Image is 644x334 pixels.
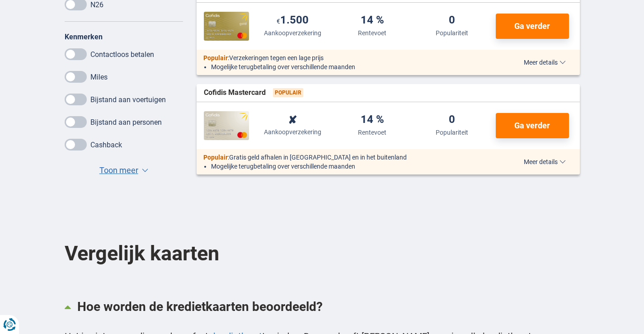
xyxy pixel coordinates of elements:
[211,162,490,171] li: Mogelijke terugbetaling over verschillende maanden
[361,114,384,126] div: 14 %
[204,88,266,98] span: Cofidis Mastercard
[90,50,154,59] label: Contactloos betalen
[358,28,386,38] div: Rentevoet
[204,12,249,41] img: Cofidis
[229,54,324,61] span: Verzekeringen tegen een lage prijs
[203,154,228,161] span: Populair
[197,53,497,62] div: :
[514,22,550,30] span: Ga verder
[229,154,407,161] span: Gratis geld afhalen in [GEOGRAPHIC_DATA] en in het buitenland
[496,113,569,138] button: Ga verder
[90,118,162,127] label: Bijstand aan personen
[211,62,490,71] li: Mogelijke terugbetaling over verschillende maanden
[264,127,321,136] div: Aankoopverzekering
[496,14,569,39] button: Ga verder
[449,114,455,126] div: 0
[197,153,497,162] div: :
[203,54,228,61] span: Populair
[65,290,580,323] a: Hoe worden de kredietkaarten beoordeeld?
[277,14,309,27] div: 1.500
[90,141,122,149] label: Cashback
[90,73,108,81] label: Miles
[449,14,455,27] div: 0
[65,221,580,286] h2: Vergelijk kaarten
[517,158,573,165] button: Meer details
[264,28,321,38] div: Aankoopverzekering
[524,59,566,66] span: Meer details
[90,0,103,9] label: N26
[97,164,151,177] button: Toon meer ▼
[514,122,550,130] span: Ga verder
[517,59,573,66] button: Meer details
[436,28,468,38] div: Populariteit
[90,95,166,104] label: Bijstand aan voertuigen
[361,14,384,27] div: 14 %
[273,88,303,97] span: Populair
[142,169,148,172] span: ▼
[524,159,566,165] span: Meer details
[99,165,138,176] span: Toon meer
[277,18,280,25] span: €
[358,128,386,137] div: Rentevoet
[288,115,297,126] div: ✘
[436,128,468,137] div: Populariteit
[65,33,103,41] label: Kenmerken
[204,111,249,140] img: Cofidis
